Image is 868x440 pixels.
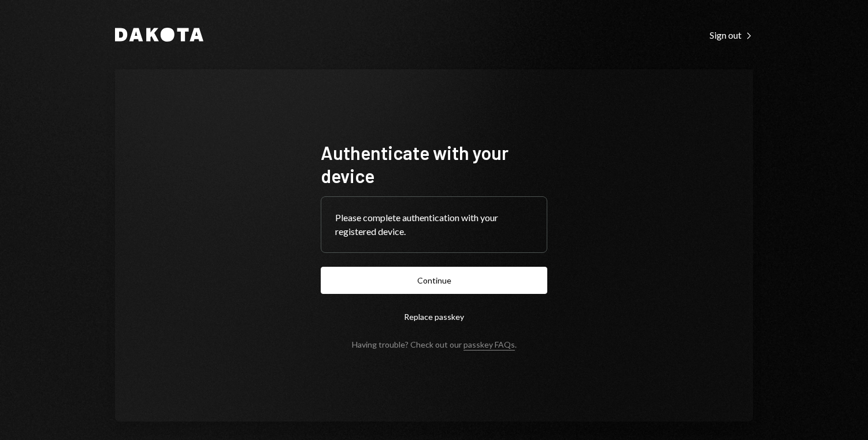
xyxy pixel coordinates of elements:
button: Continue [321,267,547,294]
h1: Authenticate with your device [321,141,547,187]
div: Having trouble? Check out our . [352,340,517,349]
div: Sign out [710,29,753,41]
div: Please complete authentication with your registered device. [335,211,533,238]
button: Replace passkey [321,303,547,330]
a: passkey FAQs [463,340,515,350]
a: Sign out [710,28,753,41]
